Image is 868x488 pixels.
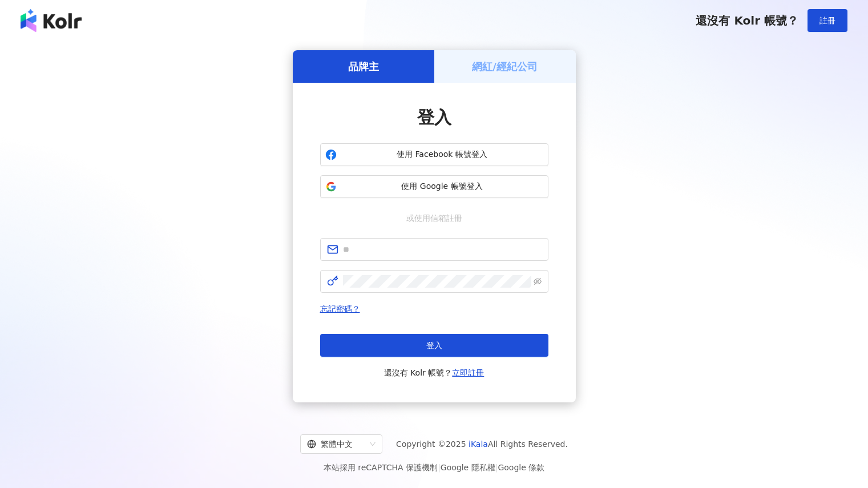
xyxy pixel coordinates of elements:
button: 註冊 [808,9,847,32]
button: 使用 Google 帳號登入 [320,175,548,198]
a: Google 條款 [498,463,544,472]
a: 忘記密碼？ [320,304,360,313]
span: 登入 [426,341,442,350]
span: 本站採用 reCAPTCHA 保護機制 [324,461,544,474]
button: 登入 [320,334,548,357]
h5: 品牌主 [348,59,379,74]
img: logo [21,9,82,32]
span: | [495,463,498,472]
span: 或使用信箱註冊 [398,212,470,224]
span: Copyright © 2025 All Rights Reserved. [396,437,568,451]
div: 繁體中文 [307,435,365,453]
a: Google 隱私權 [441,463,495,472]
span: 還沒有 Kolr 帳號？ [696,14,798,27]
span: 使用 Facebook 帳號登入 [341,149,543,160]
span: 還沒有 Kolr 帳號？ [384,366,485,380]
span: | [438,463,441,472]
span: 登入 [417,107,451,127]
a: 立即註冊 [452,368,484,377]
span: 使用 Google 帳號登入 [341,181,543,192]
h5: 網紅/經紀公司 [472,59,538,74]
span: eye-invisible [534,277,542,285]
span: 註冊 [819,16,835,25]
a: iKala [469,439,488,449]
button: 使用 Facebook 帳號登入 [320,143,548,166]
